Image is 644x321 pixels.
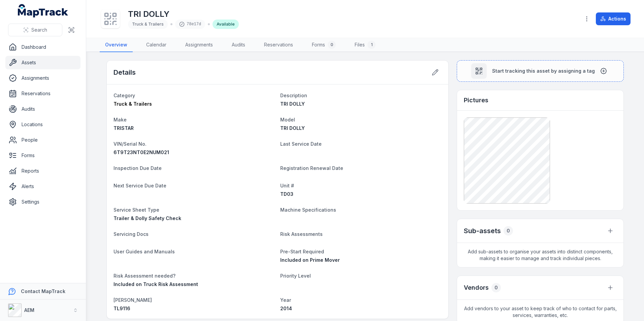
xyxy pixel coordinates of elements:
a: People [5,133,80,147]
a: Assets [5,56,80,69]
a: Audits [226,38,251,52]
span: TD03 [280,191,293,197]
a: Calendar [141,38,172,52]
span: Truck & Trailers [114,101,152,107]
span: Service Sheet Type [114,207,159,213]
span: Risk Assessment needed? [114,273,175,279]
a: Assignments [5,71,80,85]
a: Dashboard [5,40,80,54]
a: Settings [5,195,80,209]
button: Actions [596,12,631,25]
span: Category [114,93,135,98]
a: Reports [5,164,80,178]
span: Year [280,297,291,303]
span: Search [31,27,47,33]
span: Model [280,117,295,122]
a: Audits [5,102,80,116]
button: Search [8,24,62,36]
div: 0 [491,283,501,292]
span: [PERSON_NAME] [114,297,152,303]
div: 1 [367,41,376,49]
a: Alerts [5,180,80,193]
span: TL9116 [114,306,130,311]
span: 6T9T23NT0E2NUM021 [114,149,169,155]
strong: AEM [24,307,34,313]
a: Overview [100,38,133,52]
h2: Details [114,68,136,77]
h3: Vendors [464,283,489,292]
h1: TRI DOLLY [128,9,239,20]
a: Forms [5,149,80,162]
span: TRISTAR [114,125,134,131]
span: Next Service Due Date [114,183,166,188]
span: Make [114,117,127,122]
span: Included on Prime Mover [280,257,340,263]
span: Registration Renewal Date [280,165,343,171]
a: Files1 [349,38,381,52]
span: VIN/Serial No. [114,141,147,147]
span: Servicing Docs [114,231,149,237]
span: Start tracking this asset by assigning a tag [492,68,595,74]
span: Pre-Start Required [280,249,324,254]
a: Reservations [259,38,298,52]
a: Locations [5,118,80,131]
div: 0 [328,41,336,49]
h3: Pictures [464,96,488,105]
a: Assignments [180,38,218,52]
a: MapTrack [18,4,68,17]
div: 0 [504,226,513,236]
span: Trailer & Dolly Safety Check [114,215,181,221]
span: TRI DOLLY [280,125,305,131]
span: Priority Level [280,273,311,279]
span: Description [280,93,307,98]
span: Inspection Due Date [114,165,162,171]
span: TRI DOLLY [280,101,305,107]
h2: Sub-assets [464,226,501,236]
strong: Contact MapTrack [21,288,65,294]
div: 78e17d [175,20,205,29]
span: User Guides and Manuals [114,249,175,254]
span: Add sub-assets to organise your assets into distinct components, making it easier to manage and t... [457,243,623,267]
a: Forms0 [307,38,341,52]
a: Reservations [5,87,80,100]
span: Machine Specifications [280,207,336,213]
div: Available [213,20,239,29]
span: Last Service Date [280,141,322,147]
span: Truck & Trailers [132,22,164,27]
span: Included on Truck Risk Assessment [114,281,198,287]
button: Start tracking this asset by assigning a tag [457,60,624,82]
span: Unit # [280,183,294,188]
span: Risk Assessments [280,231,323,237]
